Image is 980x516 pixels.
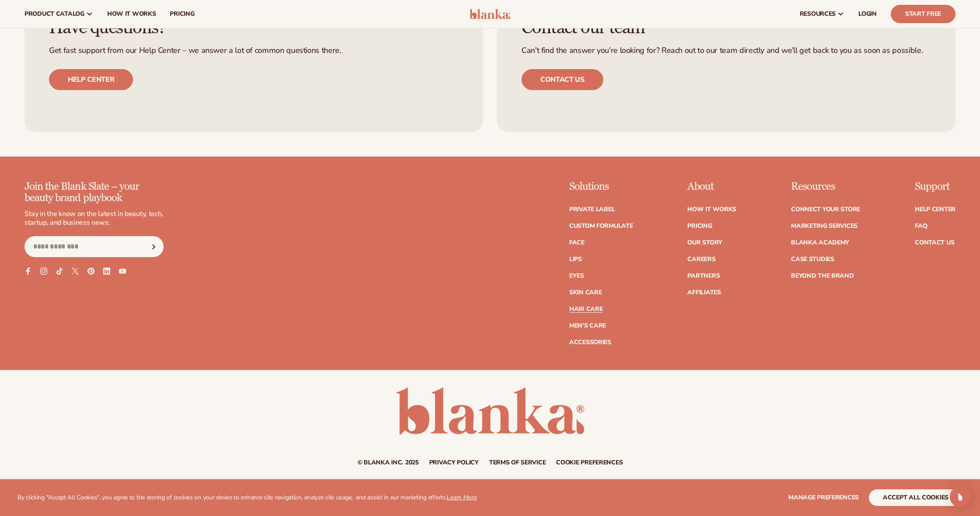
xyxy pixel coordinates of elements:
[869,489,962,506] button: accept all cookies
[447,493,476,502] a: Learn More
[49,18,458,38] h3: Have questions?
[950,486,971,507] div: Open Intercom Messenger
[521,18,931,38] h3: Contact our team
[687,206,736,213] a: How It Works
[357,458,419,467] small: © Blanka Inc. 2025
[569,339,611,345] a: Accessories
[791,206,860,213] a: Connect your store
[569,289,602,296] a: Skin Care
[687,289,721,296] a: Affiliates
[915,181,955,192] p: Support
[569,256,582,262] a: Lips
[687,273,720,279] a: Partners
[469,9,511,19] img: logo
[891,5,955,23] a: Start Free
[915,223,927,229] a: FAQ
[915,240,954,246] a: Contact Us
[687,223,712,229] a: Pricing
[788,493,859,502] span: Manage preferences
[429,460,479,466] a: Privacy policy
[24,209,164,228] p: Stay in the know on the latest in beauty, tech, startup, and business news.
[687,256,715,262] a: Careers
[49,46,458,55] p: Get fast support from our Help Center – we answer a lot of common questions there.
[791,273,854,279] a: Beyond the brand
[569,223,633,229] a: Custom formulate
[569,240,584,246] a: Face
[17,494,477,502] p: By clicking "Accept All Cookies", you agree to the storing of cookies on your device to enhance s...
[915,206,955,213] a: Help Center
[569,181,633,192] p: Solutions
[791,181,860,192] p: Resources
[791,256,834,262] a: Case Studies
[49,69,133,90] a: Help center
[569,323,606,329] a: Men's Care
[858,10,877,17] span: LOGIN
[788,489,859,506] button: Manage preferences
[569,306,602,312] a: Hair Care
[521,69,603,90] a: Contact us
[170,10,194,17] span: pricing
[556,460,623,466] a: Cookie preferences
[144,236,163,257] button: Subscribe
[687,181,736,192] p: About
[791,240,849,246] a: Blanka Academy
[569,206,615,213] a: Private label
[107,10,156,17] span: How It Works
[24,181,164,204] p: Join the Blank Slate – your beauty brand playbook
[791,223,857,229] a: Marketing services
[489,460,546,466] a: Terms of service
[687,240,722,246] a: Our Story
[569,273,584,279] a: Eyes
[800,10,836,17] span: resources
[24,10,84,17] span: product catalog
[521,46,931,55] p: Can’t find the answer you’re looking for? Reach out to our team directly and we’ll get back to yo...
